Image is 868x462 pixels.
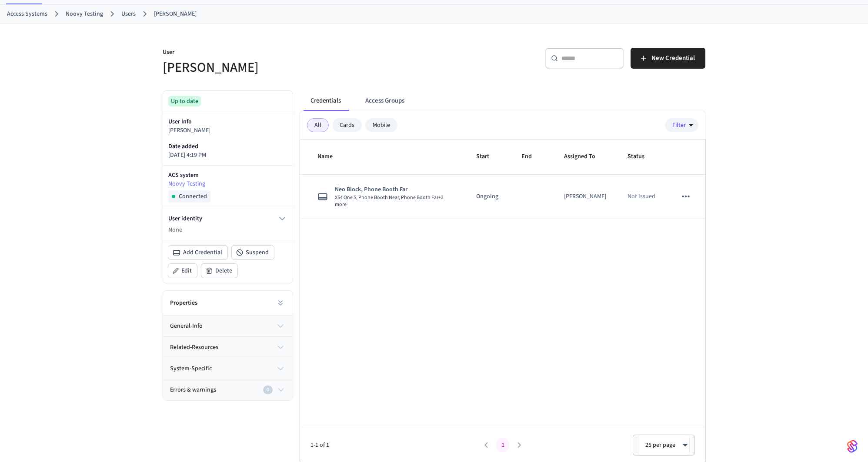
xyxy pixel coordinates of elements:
img: SeamLogoGradient.69752ec5.svg [847,439,858,453]
div: Cards [332,118,362,132]
span: Assigned To [564,150,607,163]
p: Ongoing [476,192,501,201]
button: page 1 [496,438,510,452]
span: Suspend [246,248,269,257]
span: Delete [215,266,232,275]
p: Not Issued [628,192,655,201]
table: sticky table [300,140,705,219]
button: system-specific [163,358,293,379]
p: User [163,48,429,59]
span: Status [628,150,656,163]
button: Suspend [232,246,274,259]
p: [PERSON_NAME] [168,126,287,135]
div: 25 per page [638,435,690,455]
button: User identity [168,213,287,224]
span: Neo Block, Phone Booth Far [335,185,455,194]
button: Access Groups [358,90,411,111]
a: Noovy Testing [66,10,103,19]
button: Delete [201,264,237,278]
button: Errors & warnings0 [163,379,293,400]
button: New Credential [631,48,705,69]
div: Mobile [365,118,397,132]
button: Edit [168,264,197,278]
h2: Properties [170,299,197,307]
span: New Credential [651,53,695,64]
span: system-specific [170,364,212,373]
button: Filter [665,118,698,132]
a: Access Systems [7,10,47,19]
span: related-resources [170,343,218,352]
nav: pagination navigation [478,438,527,452]
p: Date added [168,142,287,151]
p: [DATE] 4:19 PM [168,151,287,160]
button: related-resources [163,337,293,358]
span: Connected [179,192,207,201]
span: XS4 One S, Phone Booth Near, Phone Booth Far +2 more [335,194,455,208]
span: 1-1 of 1 [310,441,478,450]
span: End [521,150,543,163]
span: Start [476,150,501,163]
span: Name [317,150,344,163]
p: None [168,226,287,235]
div: All [307,118,329,132]
span: Add Credential [183,248,222,257]
a: Users [121,10,136,19]
div: [PERSON_NAME] [564,192,606,201]
h5: [PERSON_NAME] [163,59,429,76]
p: ACS system [168,171,287,179]
p: User Info [168,117,287,126]
div: Up to date [168,96,201,106]
a: Noovy Testing [168,179,287,189]
a: [PERSON_NAME] [154,10,197,19]
div: 0 [263,386,273,394]
span: Errors & warnings [170,386,216,395]
button: Credentials [304,90,348,111]
span: Edit [181,266,192,275]
button: Add Credential [168,246,227,259]
button: general-info [163,316,293,336]
span: general-info [170,322,203,331]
